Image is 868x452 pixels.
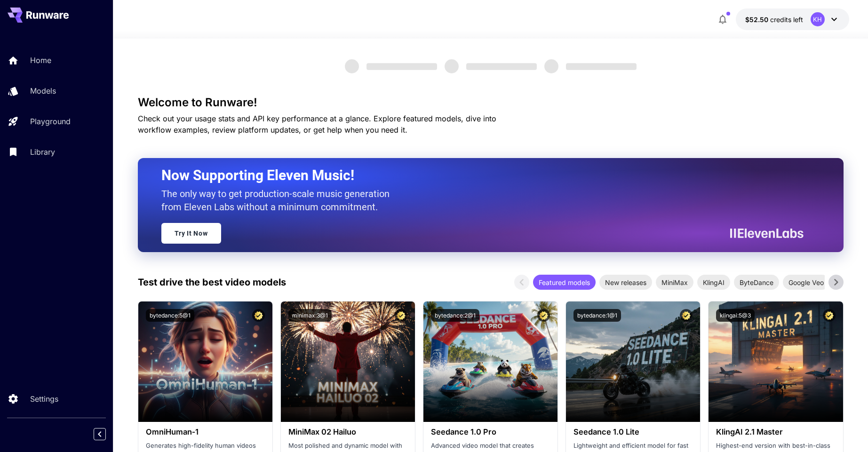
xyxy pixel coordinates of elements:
div: Google Veo [783,275,829,290]
img: alt [709,301,843,422]
p: Models [30,85,56,96]
p: The only way to get production-scale music generation from Eleven Labs without a minimum commitment. [161,187,397,214]
h3: Seedance 1.0 Pro [431,428,550,436]
span: Google Veo [783,278,829,287]
button: klingai:5@3 [716,309,755,322]
div: MiniMax [656,275,693,290]
h3: Seedance 1.0 Lite [573,428,693,436]
button: bytedance:1@1 [573,309,621,322]
span: New releases [599,278,652,287]
button: $52.50068KH [736,8,849,30]
button: minimax:3@1 [288,309,332,322]
span: $52.50 [745,16,770,24]
p: Library [30,146,55,158]
h3: Welcome to Runware! [138,96,844,109]
span: ByteDance [734,278,779,287]
img: alt [566,301,700,422]
button: Certified Model – Vetted for best performance and includes a commercial license. [680,309,693,322]
p: Settings [30,393,58,404]
img: alt [423,301,557,422]
h3: MiniMax 02 Hailuo [288,428,407,436]
div: Featured models [533,275,596,290]
button: Collapse sidebar [94,428,106,440]
div: KlingAI [697,275,730,290]
span: MiniMax [656,278,693,287]
button: bytedance:5@1 [146,309,194,322]
img: alt [281,301,415,422]
img: alt [138,301,272,422]
div: New releases [599,275,652,290]
p: Home [30,55,51,66]
a: Try It Now [161,223,221,244]
div: KH [811,12,825,26]
button: Certified Model – Vetted for best performance and includes a commercial license. [823,309,836,322]
button: Certified Model – Vetted for best performance and includes a commercial license. [252,309,265,322]
h2: Now Supporting Eleven Music! [161,167,796,184]
p: Playground [30,116,71,127]
button: Certified Model – Vetted for best performance and includes a commercial license. [395,309,407,322]
h3: KlingAI 2.1 Master [716,428,835,436]
button: bytedance:2@1 [431,309,479,322]
span: Featured models [533,278,596,287]
p: Test drive the best video models [138,275,286,289]
span: Check out your usage stats and API key performance at a glance. Explore featured models, dive int... [138,114,496,135]
div: Collapse sidebar [101,426,113,443]
div: $52.50068 [745,15,803,24]
div: ByteDance [734,275,779,290]
h3: OmniHuman‑1 [146,428,265,436]
span: KlingAI [697,278,730,287]
span: credits left [770,16,803,24]
button: Certified Model – Vetted for best performance and includes a commercial license. [537,309,550,322]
